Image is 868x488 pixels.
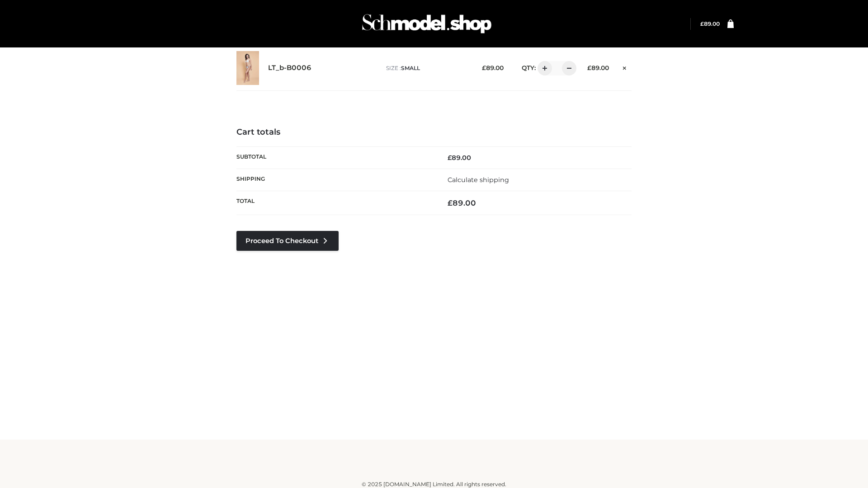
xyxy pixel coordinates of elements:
th: Shipping [236,169,434,191]
p: size : [386,64,468,72]
span: £ [482,64,486,71]
bdi: 89.00 [448,154,471,162]
a: Remove this item [618,61,632,73]
a: Calculate shipping [448,176,509,184]
img: Schmodel Admin 964 [359,6,495,42]
a: LT_b-B0006 [268,64,311,72]
div: QTY: [513,61,573,75]
span: £ [587,64,591,71]
span: £ [448,154,452,162]
span: £ [448,198,453,207]
bdi: 89.00 [482,64,504,71]
bdi: 89.00 [448,198,476,207]
bdi: 89.00 [587,64,609,71]
a: Proceed to Checkout [236,231,339,251]
h4: Cart totals [236,127,632,137]
bdi: 89.00 [700,20,720,27]
span: SMALL [401,65,420,71]
span: £ [700,20,704,27]
th: Subtotal [236,146,434,169]
th: Total [236,191,434,215]
a: £89.00 [700,20,720,27]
